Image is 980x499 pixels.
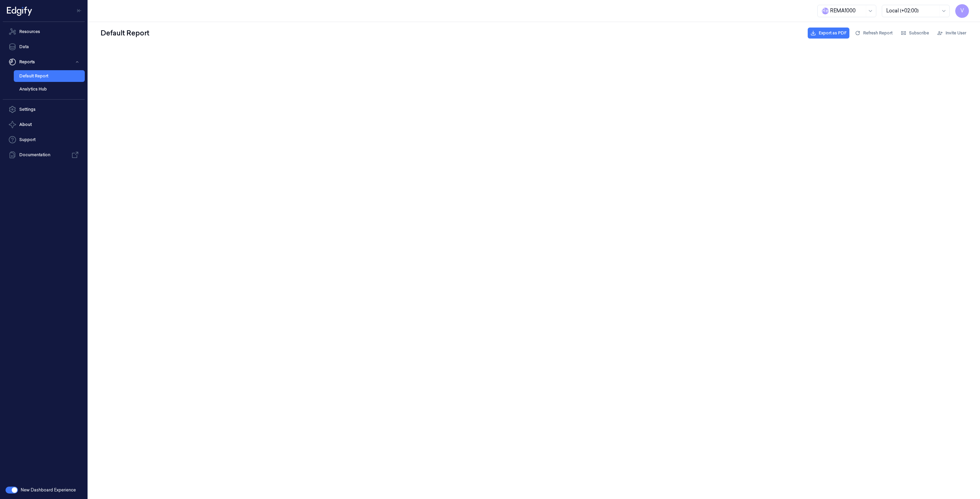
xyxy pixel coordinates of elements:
button: About [3,118,85,131]
span: R e [822,8,829,14]
button: Reports [3,55,85,69]
div: Default Report [99,27,151,39]
button: V [955,4,969,18]
span: Export as PDF [819,30,847,36]
button: Invite User [935,28,969,39]
a: Analytics Hub [14,83,85,95]
button: Toggle Navigation [74,5,85,16]
button: Refresh Report [852,28,895,39]
a: Settings [3,103,85,116]
button: Export as PDF [808,28,849,39]
button: Subscribe [898,28,932,39]
a: Resources [3,25,85,39]
a: Default Report [14,70,85,82]
a: Data [3,40,85,54]
a: Support [3,133,85,147]
a: Documentation [3,148,85,162]
span: Subscribe [909,30,929,36]
span: Invite User [946,30,966,36]
span: Refresh Report [863,30,892,36]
